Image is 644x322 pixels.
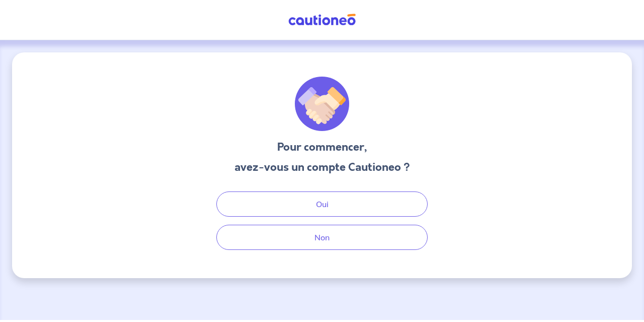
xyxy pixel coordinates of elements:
[284,14,360,26] img: Cautioneo
[216,225,428,250] button: Non
[216,191,428,217] button: Oui
[234,159,410,175] h3: avez-vous un compte Cautioneo ?
[234,139,410,155] h3: Pour commencer,
[295,77,349,131] img: illu_welcome.svg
